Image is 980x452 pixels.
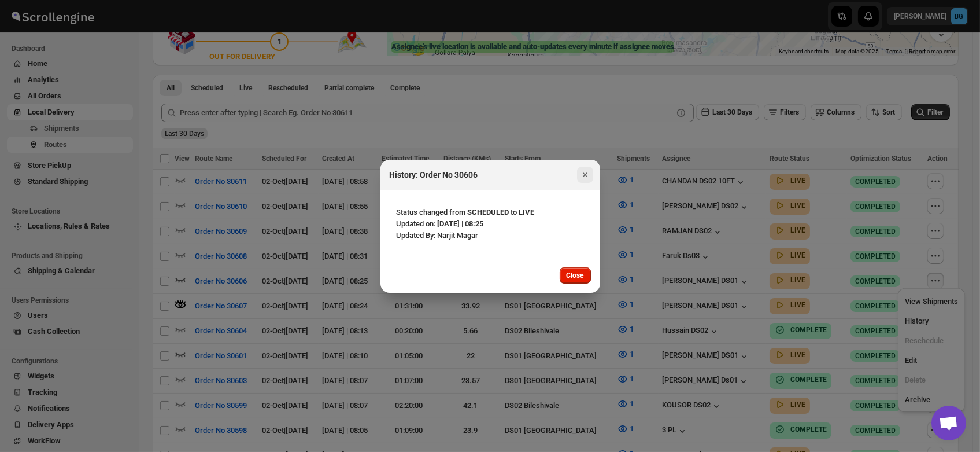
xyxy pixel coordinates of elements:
button: Close [577,167,593,183]
div: Updated By: Narjit Magar [397,230,584,241]
b: [DATE] | 08:25 [438,219,484,228]
h2: History: Order No 30606 [390,169,478,181]
h3: Status changed from to Updated on: [397,207,584,230]
b: LIVE [519,208,535,216]
button: Close [560,267,591,284]
b: SCHEDULED [468,208,509,216]
div: Open chat [931,406,966,440]
span: Close [567,271,584,280]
